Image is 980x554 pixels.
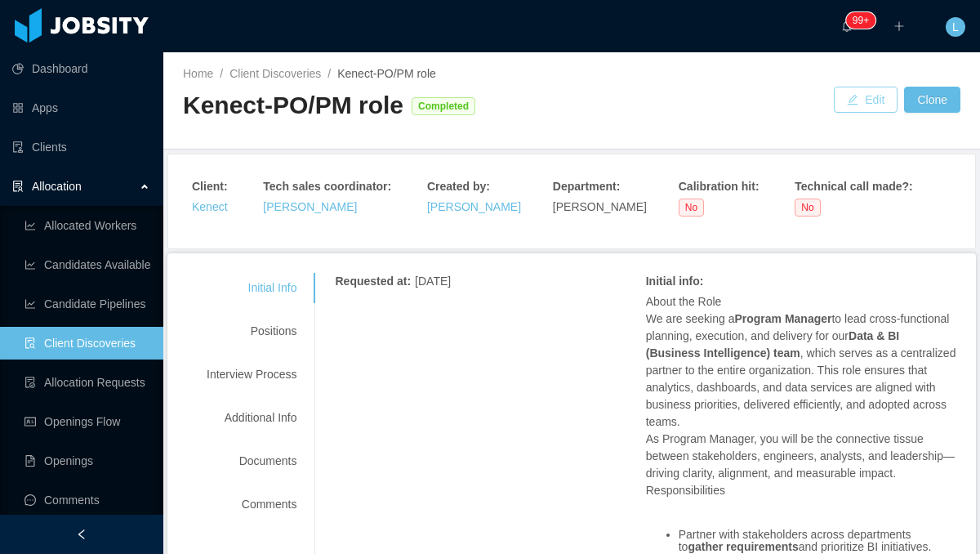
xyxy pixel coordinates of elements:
a: icon: auditClients [12,131,150,163]
div: Documents [187,446,316,476]
a: icon: file-doneAllocation Requests [24,366,150,399]
button: icon: editEdit [834,87,898,113]
i: icon: solution [12,181,24,192]
div: Comments [187,489,316,520]
i: icon: plus [893,20,905,32]
strong: Tech sales coordinator : [263,180,391,193]
span: No [679,199,704,217]
a: icon: line-chartCandidate Pipelines [24,288,150,320]
strong: Data & BI (Business Intelligence) team [646,329,900,360]
strong: Initial info : [646,275,704,288]
a: [PERSON_NAME] [427,200,521,213]
div: Positions [187,316,316,346]
a: [PERSON_NAME] [263,200,357,213]
a: icon: line-chartAllocated Workers [24,209,150,242]
span: [DATE] [415,275,451,288]
li: Partner with stakeholders across departments to and prioritize BI initiatives. [679,529,956,554]
a: icon: file-textOpenings [24,445,150,477]
div: Additional Info [187,403,316,433]
span: L [952,17,959,37]
strong: Technical call made? : [795,180,912,193]
span: [PERSON_NAME] [553,200,647,213]
span: / [220,67,223,80]
span: No [795,199,820,217]
strong: Department : [553,180,620,193]
div: Initial Info [187,273,316,303]
div: Interview Process [187,360,316,390]
div: Kenect-PO/PM role [183,89,403,123]
button: Clone [904,87,960,113]
strong: Program Manager [734,312,831,325]
i: icon: bell [841,20,853,32]
a: icon: pie-chartDashboard [12,52,150,85]
a: icon: messageComments [24,484,150,516]
span: Allocation [32,180,82,193]
a: Home [183,67,213,80]
sup: 120 [846,12,875,29]
strong: Client : [192,180,228,193]
a: icon: file-searchClient Discoveries [24,327,150,360]
a: Client Discoveries [229,67,321,80]
a: icon: appstoreApps [12,92,150,124]
span: Kenect-PO/PM role [337,67,436,80]
a: Kenect [192,200,228,213]
strong: Created by : [427,180,490,193]
span: Completed [412,97,475,115]
a: icon: idcardOpenings Flow [24,405,150,438]
span: / [327,67,331,80]
p: About the Role We are seeking a to lead cross-functional planning, execution, and delivery for ou... [646,293,956,499]
strong: Calibration hit : [679,180,759,193]
strong: Requested at : [335,275,411,288]
strong: gather requirements [688,540,798,553]
a: icon: line-chartCandidates Available [24,248,150,281]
